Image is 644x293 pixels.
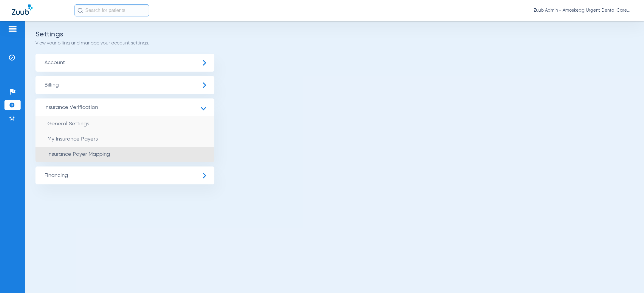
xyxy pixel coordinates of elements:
img: Search Icon [78,8,83,13]
span: Financing [35,166,214,184]
p: View your billing and manage your account settings. [35,40,634,46]
span: Billing [35,76,214,94]
img: hamburger-icon [8,25,17,33]
span: Account [35,54,214,72]
span: Insurance Payer Mapping [47,152,110,157]
span: General Settings [47,121,89,127]
iframe: Chat Widget [614,264,644,293]
span: My Insurance Payers [47,136,98,142]
input: Search for patients [75,4,149,16]
span: Zuub Admin - Amoskeag Urgent Dental Care [534,7,632,13]
span: Insurance Verification [35,98,214,116]
h2: Settings [35,31,634,37]
img: Zuub Logo [12,4,32,15]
